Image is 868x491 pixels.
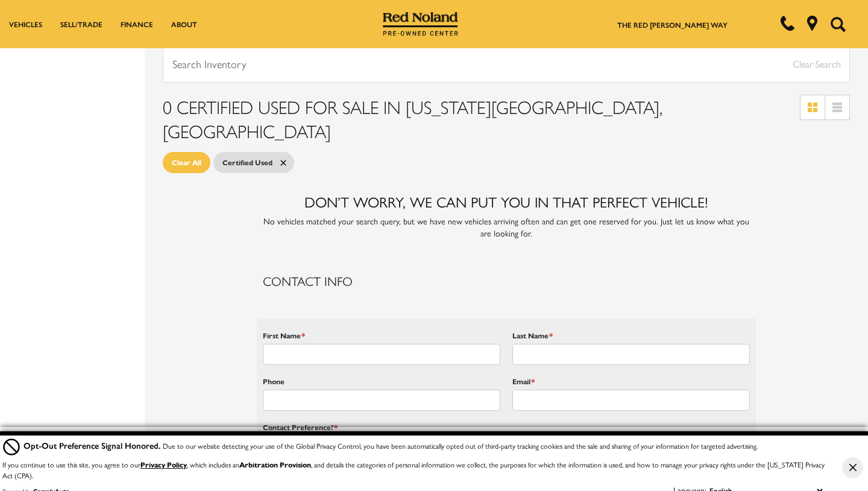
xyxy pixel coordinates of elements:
[239,451,311,461] strong: Arbitration Provision
[257,215,756,239] p: No vehicles matched your search query, but we have new vehicles arriving often and can get one re...
[263,330,305,341] label: First Name
[512,376,535,387] label: Email
[140,451,187,461] a: Privacy Policy
[673,477,706,486] div: Language:
[33,478,69,487] a: ComplyAuto
[257,194,756,209] h2: Don’t worry, we can put you in that perfect vehicle!
[383,12,459,36] img: Red Noland Pre-Owned
[263,274,750,287] h2: Contact Info
[826,1,850,48] button: Open the search field
[24,431,758,443] div: Due to our website detecting your use of the Global Privacy Control, you have been automatically ...
[383,16,459,28] a: Red Noland Pre-Owned
[706,475,825,489] select: Language Select
[172,155,201,170] span: Clear All
[163,45,850,83] input: Search Inventory
[222,155,272,170] span: Certified Used
[842,449,863,470] button: Close Button
[617,19,728,30] a: The Red [PERSON_NAME] Way
[263,376,285,387] label: Phone
[263,422,338,432] label: Contact Preference?
[2,479,69,486] div: Powered by
[512,330,553,341] label: Last Name
[2,451,825,472] p: If you continue to use this site, you agree to our , which includes an , and details the categori...
[24,431,163,443] span: Opt-Out Preference Signal Honored .
[163,93,662,144] span: 0 Certified Used for Sale in [US_STATE][GEOGRAPHIC_DATA], [GEOGRAPHIC_DATA]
